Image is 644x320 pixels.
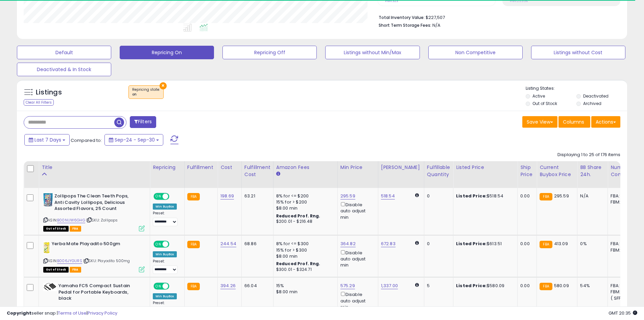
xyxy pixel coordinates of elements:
[42,164,147,171] div: Title
[220,164,239,171] div: Cost
[54,193,137,214] b: Zollipops The Clean Teeth Pops, Anti Cavity Lollipops, Delicious Assorted Flavors, 25 Count
[187,193,200,200] small: FBA
[57,258,82,264] a: B006JYGURS
[187,241,200,248] small: FBA
[132,87,160,97] span: Repricing state :
[43,241,50,254] img: 41i1ovo+gpL._SL40_.jpg
[609,310,637,316] span: 2025-10-8 20:35 GMT
[563,119,584,125] span: Columns
[276,193,332,199] div: 8% for <= $200
[58,283,141,303] b: Yamaha FC5 Compact Sustain Pedal for Portable Keyboards, black
[554,193,569,199] span: 295.59
[522,116,557,128] button: Save View
[88,310,117,316] a: Privacy Policy
[168,283,179,289] span: OFF
[540,241,552,248] small: FBA
[456,240,487,247] b: Listed Price:
[526,85,627,92] p: Listing States:
[154,283,163,289] span: ON
[43,193,145,231] div: ASIN:
[115,136,155,143] span: Sep-24 - Sep-30
[160,82,167,89] button: ×
[276,261,320,266] b: Reduced Prof. Rng.
[340,164,375,171] div: Min Price
[58,310,87,316] a: Terms of Use
[611,295,633,301] div: ( SFP: 1 )
[540,164,574,178] div: Current Buybox Price
[24,99,54,106] div: Clear All Filters
[276,213,320,219] b: Reduced Prof. Rng.
[187,164,215,171] div: Fulfillment
[43,241,145,272] div: ASIN:
[427,193,448,199] div: 0
[276,205,332,211] div: $8.00 min
[52,241,134,249] b: Yerba Mate Playadito 500gm
[24,134,70,146] button: Last 7 Days
[86,217,118,223] span: | SKU: Zollipops
[34,136,61,143] span: Last 7 Days
[153,204,177,210] div: Win BuyBox
[580,241,602,247] div: 0%
[381,164,421,171] div: [PERSON_NAME]
[554,282,569,289] span: 580.09
[340,240,356,247] a: 364.82
[520,241,531,247] div: 0.00
[532,101,557,106] label: Out of Stock
[558,116,590,128] button: Columns
[132,92,160,97] div: on
[276,283,332,289] div: 15%
[153,259,179,274] div: Preset:
[83,258,130,263] span: | SKU: Playadito 500mg
[276,267,332,273] div: $300.01 - $324.71
[220,240,236,247] a: 244.54
[456,282,487,289] b: Listed Price:
[432,22,440,28] span: N/A
[611,199,633,205] div: FBM: 4
[532,93,545,99] label: Active
[153,251,177,257] div: Win BuyBox
[580,283,602,289] div: 54%
[456,193,512,199] div: $518.54
[428,46,523,59] button: Non Competitive
[381,240,396,247] a: 672.83
[557,152,620,158] div: Displaying 1 to 25 of 176 items
[276,289,332,295] div: $8.00 min
[276,247,332,253] div: 15% for > $300
[591,116,620,128] button: Actions
[220,193,234,199] a: 198.69
[520,193,531,199] div: 0.00
[611,247,633,253] div: FBM: 4
[580,164,605,178] div: BB Share 24h.
[130,116,156,128] button: Filters
[17,46,111,59] button: Default
[427,164,450,178] div: Fulfillable Quantity
[340,249,373,269] div: Disable auto adjust min
[43,283,57,291] img: 41IwmpPdAYL._SL40_.jpg
[381,282,398,289] a: 1,337.00
[104,134,163,146] button: Sep-24 - Sep-30
[340,193,355,199] a: 295.59
[520,164,534,178] div: Ship Price
[611,283,633,289] div: FBA: 2
[554,240,568,247] span: 413.09
[427,241,448,247] div: 0
[43,226,69,232] span: All listings that are currently out of stock and unavailable for purchase on Amazon
[381,193,395,199] a: 518.54
[325,46,420,59] button: Listings without Min/Max
[222,46,317,59] button: Repricing Off
[276,219,332,225] div: $200.01 - $216.48
[244,241,268,247] div: 68.86
[244,283,268,289] div: 66.04
[611,241,633,247] div: FBA: 2
[456,164,515,171] div: Listed Price
[276,241,332,247] div: 8% for <= $300
[611,164,635,178] div: Num of Comp.
[71,137,102,144] span: Compared to:
[340,291,373,310] div: Disable auto adjust min
[70,267,81,273] span: FBA
[168,241,179,247] span: OFF
[276,199,332,205] div: 15% for > $200
[153,164,182,171] div: Repricing
[580,193,602,199] div: N/A
[7,310,31,316] strong: Copyright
